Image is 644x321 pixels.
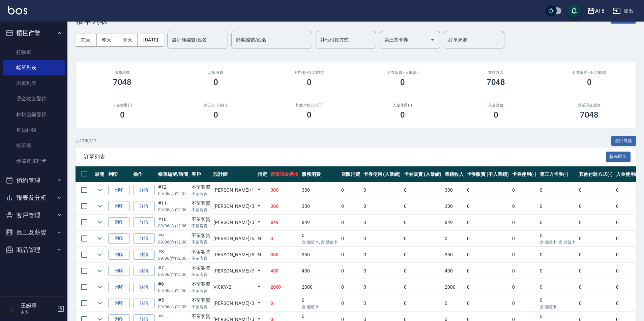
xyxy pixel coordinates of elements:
td: [PERSON_NAME] /7 [212,263,256,279]
td: 0 [465,247,510,263]
td: 0 [340,198,362,214]
td: Y [256,215,269,230]
div: 不留客資 [192,297,210,304]
td: 0 [510,198,538,214]
td: 0 [402,182,443,198]
p: 共 12 筆, 1 / 1 [76,138,96,144]
h3: 0 [494,110,498,120]
button: AT8 [584,4,607,18]
th: 其他付款方式(-) [577,166,614,182]
td: 0 [340,263,362,279]
td: 0 [538,279,578,295]
h2: 卡券販賣 (不入業績) [551,70,628,75]
td: 0 [577,247,614,263]
td: 0 [577,295,614,311]
h2: 卡券販賣 (入業績) [364,70,441,75]
td: 0 [538,215,578,230]
td: 0 [402,295,443,311]
h3: 7048 [113,77,132,87]
td: 0 [402,263,443,279]
a: 打帳單 [3,44,65,60]
td: 849 [300,215,340,230]
td: 2000 [300,279,340,295]
td: [PERSON_NAME] /3 [212,295,256,311]
a: 詳情 [133,282,155,292]
p: 09/06 (六) 12:36 [158,239,188,245]
div: 不留客資 [192,264,210,271]
button: 列印 [108,266,130,276]
p: 09/06 (六) 12:36 [158,255,188,261]
div: 不留客資 [192,184,210,191]
td: 0 [362,263,403,279]
td: [PERSON_NAME] /5 [212,247,256,263]
h3: 服務消費 [84,70,161,75]
h3: 0 [120,110,125,120]
div: AT8 [595,7,605,15]
button: 列印 [108,233,130,244]
td: 0 [465,198,510,214]
a: 詳情 [133,185,155,195]
button: 昨天 [96,34,117,46]
td: 0 [510,247,538,263]
div: 不留客資 [192,281,210,288]
a: 材料自購登錄 [3,107,65,122]
td: 0 [614,198,642,214]
p: 09/06 (六) 12:35 [158,304,188,310]
td: 0 [340,215,362,230]
th: 第三方卡券(-) [538,166,578,182]
div: 不留客資 [192,232,210,239]
h3: 0 [213,110,218,120]
td: Y [256,295,269,311]
td: 0 [269,295,300,311]
h2: 第三方卡券(-) [177,103,254,107]
p: 含 儲值卡 [540,304,576,310]
td: 0 [300,295,340,311]
h3: 0 [307,110,312,120]
h2: 其他付款方式(-) [270,103,348,107]
a: 現金收支登錄 [3,91,65,106]
td: 350 [269,247,300,263]
h5: 王婉蓉 [21,302,55,309]
td: 0 [614,231,642,247]
div: 不留客資 [192,200,210,207]
td: 0 [538,263,578,279]
th: 列印 [107,166,131,182]
h2: 入金使用(-) [364,103,441,107]
p: 含 儲值卡, 含 儲值卡 [302,239,338,245]
button: expand row [95,201,105,211]
p: 不留客資 [192,223,210,229]
td: 0 [614,295,642,311]
td: 0 [510,295,538,311]
td: 0 [443,295,465,311]
button: expand row [95,298,105,308]
th: 卡券販賣 (入業績) [402,166,443,182]
td: Y [256,263,269,279]
p: 不留客資 [192,271,210,278]
button: Open [427,34,438,45]
p: 09/06 (六) 12:36 [158,207,188,213]
td: Y [256,182,269,198]
td: #12 [156,182,190,198]
p: 不留客資 [192,288,210,294]
th: 卡券販賣 (不入業績) [465,166,510,182]
td: 0 [538,198,578,214]
button: expand row [95,266,105,276]
a: 詳情 [133,201,155,212]
button: 客戶管理 [3,206,65,224]
td: [PERSON_NAME] /1 [212,182,256,198]
h3: 0 [307,77,312,87]
td: 0 [614,247,642,263]
a: 掛單列表 [3,75,65,91]
div: 不留客資 [192,216,210,223]
td: Y [256,198,269,214]
td: 300 [443,182,465,198]
td: 0 [510,215,538,230]
button: 今天 [117,34,138,46]
button: expand row [95,185,105,195]
a: 詳情 [133,217,155,228]
button: 列印 [108,217,130,228]
div: 不留客資 [192,313,210,320]
p: 不留客資 [192,255,210,261]
td: 0 [362,198,403,214]
td: 0 [362,215,403,230]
